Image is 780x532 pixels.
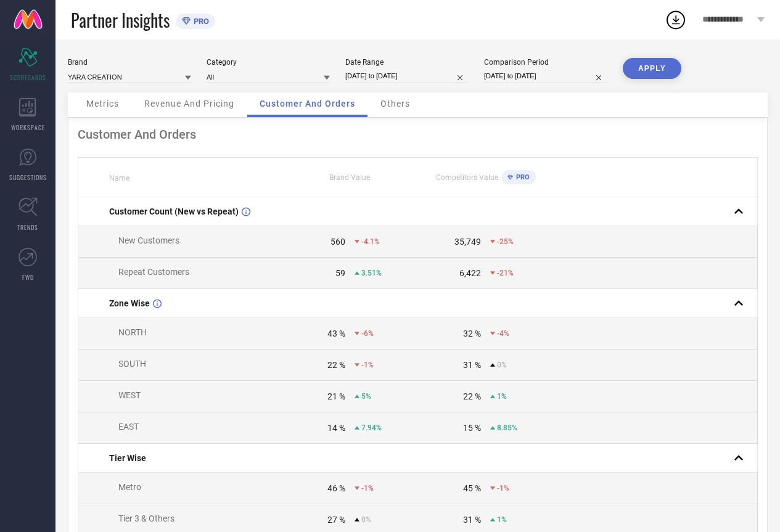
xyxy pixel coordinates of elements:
span: -25% [497,237,514,246]
div: 22 % [463,391,481,401]
div: 46 % [327,483,345,493]
span: Customer And Orders [260,99,355,108]
span: -1% [361,484,374,493]
div: Open download list [665,9,687,31]
div: 31 % [463,360,481,370]
span: Revenue And Pricing [144,99,234,108]
div: 59 [335,268,345,278]
div: 560 [330,237,345,247]
span: Competitors Value [436,173,498,182]
div: Customer And Orders [78,127,758,142]
button: APPLY [623,58,681,79]
div: 27 % [327,515,345,525]
div: 43 % [327,329,345,338]
span: WEST [118,390,141,400]
span: Others [380,99,410,108]
span: 0% [497,361,507,369]
span: Repeat Customers [118,267,189,277]
span: -6% [361,329,374,338]
span: TRENDS [17,223,38,232]
span: New Customers [118,235,179,245]
span: Name [109,174,129,182]
div: Comparison Period [484,58,607,67]
span: Tier 3 & Others [118,514,174,523]
span: -1% [361,361,374,369]
span: Metrics [86,99,119,108]
div: 31 % [463,515,481,525]
span: SOUTH [118,359,146,369]
span: Zone Wise [109,298,150,308]
span: 1% [497,392,507,401]
span: Brand Value [329,173,370,182]
div: 32 % [463,329,481,338]
span: 1% [497,515,507,524]
span: Customer Count (New vs Repeat) [109,207,239,216]
div: Brand [68,58,191,67]
span: 8.85% [497,424,517,432]
span: SUGGESTIONS [9,173,47,182]
div: 6,422 [459,268,481,278]
div: 22 % [327,360,345,370]
input: Select comparison period [484,70,607,83]
span: WORKSPACE [11,123,45,132]
div: 15 % [463,423,481,433]
span: Metro [118,482,141,492]
span: -4% [497,329,509,338]
span: NORTH [118,327,147,337]
div: Category [207,58,330,67]
span: FWD [22,272,34,282]
span: SCORECARDS [10,73,46,82]
span: 3.51% [361,269,382,277]
input: Select date range [345,70,469,83]
div: 35,749 [454,237,481,247]
div: Date Range [345,58,469,67]
span: PRO [513,173,530,181]
span: -1% [497,484,509,493]
div: 45 % [463,483,481,493]
div: 21 % [327,391,345,401]
span: 0% [361,515,371,524]
span: -4.1% [361,237,380,246]
span: 5% [361,392,371,401]
span: 7.94% [361,424,382,432]
span: -21% [497,269,514,277]
div: 14 % [327,423,345,433]
span: PRO [191,17,209,26]
span: EAST [118,422,139,432]
span: Tier Wise [109,453,146,463]
span: Partner Insights [71,7,170,33]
